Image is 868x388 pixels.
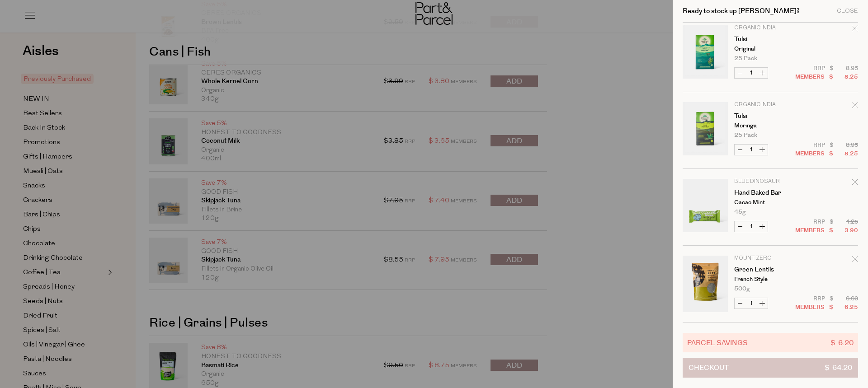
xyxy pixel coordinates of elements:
[852,24,858,36] div: Remove Tulsi
[852,178,858,190] div: Remove Hand Baked Bar
[689,358,729,377] span: Checkout
[734,276,804,282] p: French Style
[734,286,750,292] span: 500g
[734,113,804,119] a: Tulsi
[734,25,804,31] p: Organic India
[734,36,804,42] a: Tulsi
[852,101,858,113] div: Remove Tulsi
[837,8,858,14] div: Close
[852,254,858,266] div: Remove Green Lentils
[745,221,757,232] input: QTY Hand Baked Bar
[683,8,800,14] h2: Ready to stock up [PERSON_NAME]?
[745,68,757,78] input: QTY Tulsi
[734,179,804,184] p: Blue Dinosaur
[734,256,804,261] p: Mount Zero
[830,337,854,348] span: $ 6.20
[745,298,757,309] input: QTY Green Lentils
[734,46,804,52] p: Original
[734,102,804,108] p: Organic India
[734,266,804,273] a: Green Lentils
[734,200,804,206] p: Cacao Mint
[687,337,748,348] span: Parcel Savings
[734,209,746,215] span: 45g
[734,190,804,196] a: Hand Baked Bar
[734,123,804,129] p: Moringa
[825,358,852,377] span: $ 64.20
[734,56,757,61] span: 25 pack
[683,358,858,378] button: Checkout$ 64.20
[745,145,757,155] input: QTY Tulsi
[734,132,757,138] span: 25 pack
